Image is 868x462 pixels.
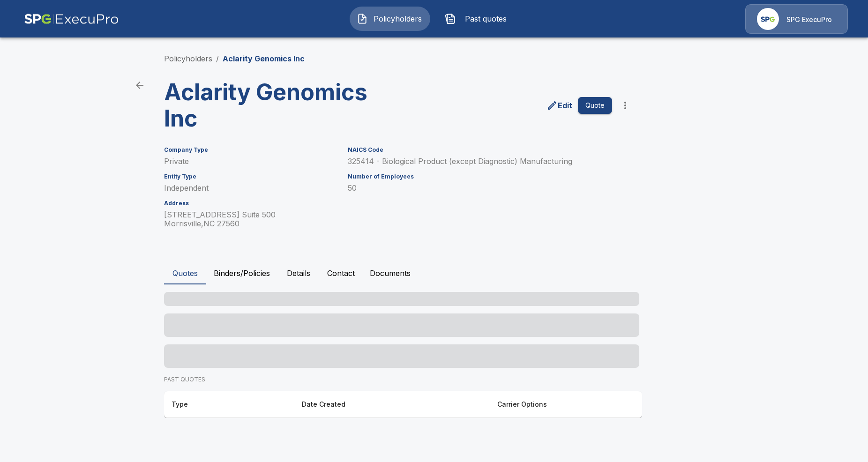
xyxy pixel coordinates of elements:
table: responsive table [164,391,642,418]
p: Edit [558,100,572,111]
h6: Company Type [164,147,337,153]
button: Details [277,262,320,284]
button: Documents [362,262,418,284]
li: / [216,53,219,64]
p: Aclarity Genomics Inc [223,53,305,64]
a: edit [545,98,574,113]
button: Policyholders IconPolicyholders [350,7,430,31]
button: Quote [578,97,612,114]
button: Quotes [164,262,206,284]
h3: Aclarity Genomics Inc [164,79,396,132]
img: Past quotes Icon [445,13,456,24]
a: back [130,76,149,95]
img: Policyholders Icon [357,13,368,24]
p: Private [164,157,337,166]
h6: Address [164,200,337,207]
p: SPG ExecuPro [786,15,832,24]
img: AA Logo [24,4,119,34]
a: Policyholders [164,54,212,63]
th: Date Created [294,391,490,418]
p: 50 [348,184,612,193]
p: 325414 - Biological Product (except Diagnostic) Manufacturing [348,157,612,166]
th: Type [164,391,294,418]
h6: NAICS Code [348,147,612,153]
button: more [616,96,635,115]
img: Agency Icon [757,8,779,30]
p: [STREET_ADDRESS] Suite 500 Morrisville , NC 27560 [164,210,337,228]
button: Binders/Policies [206,262,277,284]
a: Agency IconSPG ExecuPro [745,4,848,34]
h6: Number of Employees [348,173,612,180]
p: PAST QUOTES [164,375,642,384]
span: Policyholders [372,13,423,24]
div: policyholder tabs [164,262,704,284]
button: Contact [320,262,362,284]
nav: breadcrumb [164,53,305,64]
p: Independent [164,184,337,193]
th: Carrier Options [490,391,642,418]
h6: Entity Type [164,173,337,180]
button: Past quotes IconPast quotes [438,7,518,31]
span: Past quotes [460,13,511,24]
